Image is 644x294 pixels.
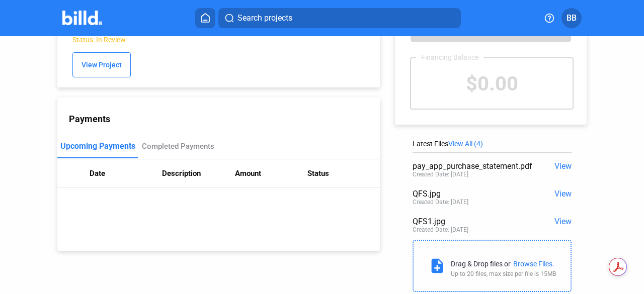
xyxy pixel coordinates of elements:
[142,142,214,151] div: Completed Payments
[451,260,511,268] div: Drag & Drop files or
[162,159,234,187] th: Description
[72,36,306,44] div: Status: In Review
[307,159,380,187] th: Status
[554,189,572,199] span: View
[413,199,468,206] div: Created Date: [DATE]
[451,270,556,277] div: Up to 20 files, max size per file is 15MB
[554,217,572,226] span: View
[82,61,122,69] span: View Project
[90,159,162,187] th: Date
[237,12,292,24] span: Search projects
[413,171,468,178] div: Created Date: [DATE]
[561,8,582,28] button: BB
[413,189,540,199] div: QFS.jpg
[567,12,577,24] span: BB
[554,161,572,171] span: View
[413,161,540,171] div: pay_app_purchase_statement.pdf
[448,140,483,148] span: View All (4)
[60,141,135,151] div: Upcoming Payments
[411,58,573,109] div: $0.00
[413,140,572,148] div: Latest Files
[413,226,468,233] div: Created Date: [DATE]
[69,114,380,124] div: Payments
[72,52,131,77] button: View Project
[62,11,102,25] img: Billd Company Logo
[413,217,540,226] div: QFS1.jpg
[416,53,484,61] div: Financing Balance
[218,8,461,28] button: Search projects
[513,260,554,268] div: Browse Files.
[235,159,307,187] th: Amount
[429,257,446,274] mat-icon: note_add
